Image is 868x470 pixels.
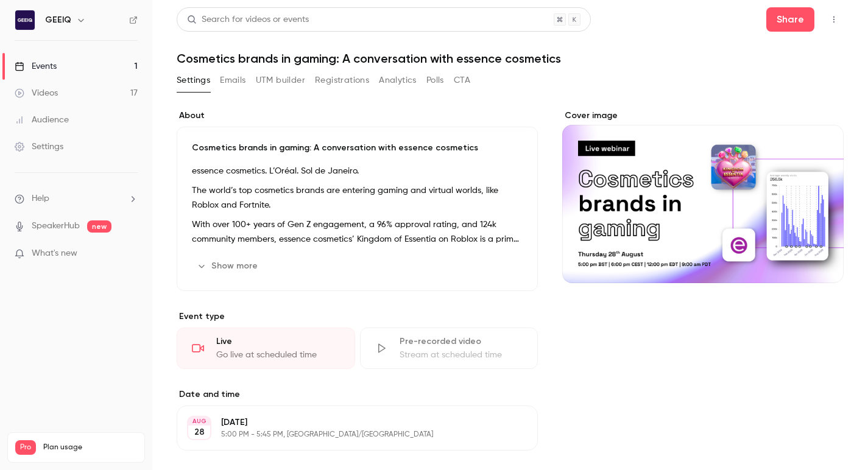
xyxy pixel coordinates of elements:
button: Share [766,7,814,32]
button: Settings [177,71,210,90]
div: Search for videos or events [187,13,309,26]
div: Stream at scheduled time [400,349,523,361]
div: Settings [15,141,63,153]
span: Plan usage [43,443,137,452]
div: Live [216,335,340,348]
p: essence cosmetics. L’Oréal. Sol de Janeiro. [192,164,523,178]
p: 5:00 PM - 5:45 PM, [GEOGRAPHIC_DATA]/[GEOGRAPHIC_DATA] [221,430,473,440]
h1: Cosmetics brands in gaming: A conversation with essence cosmetics [177,51,844,66]
a: SpeakerHub [32,220,80,233]
p: Event type [177,310,538,323]
button: Analytics [379,71,417,90]
p: The world’s top cosmetics brands are entering gaming and virtual worlds, like Roblox and Fortnite. [192,183,523,212]
div: Pre-recorded videoStream at scheduled time [360,328,538,369]
div: AUG [188,417,210,426]
span: new [87,220,111,233]
img: GEEIQ [15,10,35,30]
label: Cover image [562,110,844,122]
label: Date and time [177,388,538,401]
div: Events [15,60,57,72]
button: Registrations [315,71,369,90]
button: Polls [426,71,444,90]
div: Go live at scheduled time [216,349,340,361]
button: Show more [192,256,265,276]
button: UTM builder [256,71,305,90]
div: Pre-recorded video [400,335,523,348]
p: 28 [194,426,205,438]
div: LiveGo live at scheduled time [177,328,355,369]
li: help-dropdown-opener [15,192,138,205]
div: Videos [15,87,58,99]
span: Help [32,192,49,205]
section: Cover image [562,110,844,283]
p: [DATE] [221,416,473,429]
label: About [177,110,538,122]
div: Audience [15,114,69,126]
p: With over 100+ years of Gen Z engagement, a 96% approval rating, and 124k community members, esse... [192,217,523,247]
h6: GEEIQ [45,14,71,26]
button: CTA [454,71,470,90]
p: Cosmetics brands in gaming: A conversation with essence cosmetics [192,142,523,154]
iframe: Noticeable Trigger [123,248,138,259]
span: What's new [32,247,77,260]
span: Pro [15,440,36,455]
button: Emails [220,71,245,90]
